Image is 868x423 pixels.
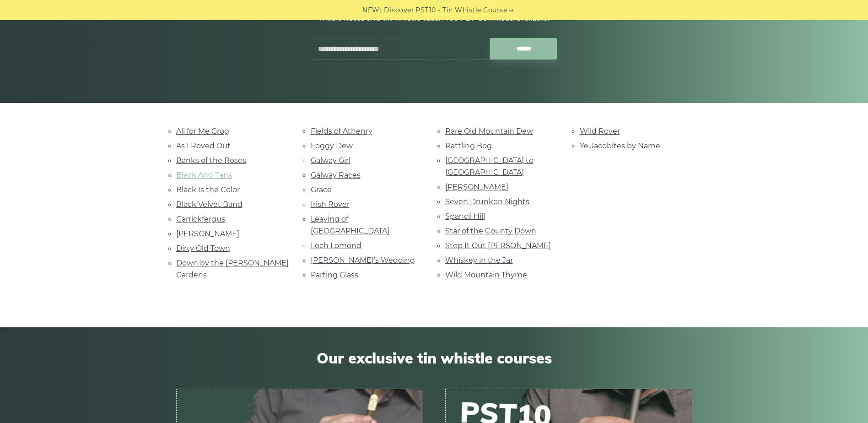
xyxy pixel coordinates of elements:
a: Dirty Old Town [176,244,230,253]
a: [GEOGRAPHIC_DATA] to [GEOGRAPHIC_DATA] [445,156,534,177]
a: [PERSON_NAME] [445,183,508,191]
a: Carrickfergus [176,215,225,223]
a: Wild Rover [580,127,620,136]
a: Black Is the Color [176,185,240,194]
a: [PERSON_NAME]’s Wedding [311,256,415,265]
span: Our exclusive tin whistle courses [176,349,692,367]
a: Black Velvet Band [176,200,243,209]
a: Star of the County Down [445,227,536,235]
a: Whiskey in the Jar [445,256,513,265]
a: Black And Tans [176,171,232,179]
a: All for Me Grog [176,127,229,136]
span: Discover [384,5,414,16]
a: Step It Out [PERSON_NAME] [445,241,551,250]
a: Parting Glass [311,271,358,279]
a: Irish Rover [311,200,350,209]
a: PST10 - Tin Whistle Course [415,5,507,16]
a: Leaving of [GEOGRAPHIC_DATA] [311,215,389,235]
a: As I Roved Out [176,141,231,150]
a: Galway Races [311,171,361,179]
a: Rare Old Mountain Dew [445,127,533,136]
a: Fields of Athenry [311,127,372,136]
a: Banks of the Roses [176,156,246,165]
a: Wild Mountain Thyme [445,271,527,279]
span: NEW: [362,5,381,16]
a: Rattling Bog [445,141,492,150]
a: [PERSON_NAME] [176,229,239,238]
a: Spancil Hill [445,212,485,221]
a: Foggy Dew [311,141,353,150]
a: Grace [311,185,332,194]
a: Loch Lomond [311,241,361,250]
a: Galway Girl [311,156,350,165]
a: Seven Drunken Nights [445,197,529,206]
a: Ye Jacobites by Name [580,141,660,150]
a: Down by the [PERSON_NAME] Gardens [176,259,289,279]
